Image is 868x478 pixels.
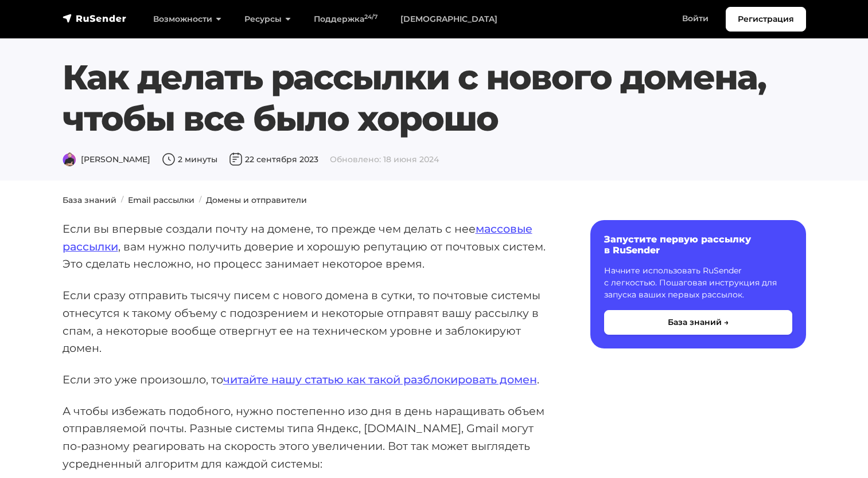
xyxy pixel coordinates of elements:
[162,154,217,164] span: 2 минуты
[128,195,194,205] a: Email рассылки
[302,7,389,31] a: Поддержка24/7
[364,13,377,21] sup: 24/7
[142,7,233,31] a: Возможности
[229,152,243,166] img: Дата публикации
[726,7,806,32] a: Регистрация
[63,287,554,357] p: Если сразу отправить тысячу писем с нового домена в сутки, то почтовые системы отнесутся к такому...
[229,154,318,164] span: 22 сентября 2023
[590,220,806,348] a: Запустите первую рассылку в RuSender Начните использовать RuSender с легкостью. Пошаговая инструк...
[63,222,532,253] a: массовые рассылки
[671,7,720,30] a: Войти
[63,195,116,205] a: База знаний
[389,7,509,31] a: [DEMOGRAPHIC_DATA]
[604,265,792,301] p: Начните использовать RuSender с легкостью. Пошаговая инструкция для запуска ваших первых рассылок.
[233,7,302,31] a: Ресурсы
[63,371,554,389] p: Если это уже произошло, то .
[63,154,150,164] span: [PERSON_NAME]
[63,57,806,139] h1: Как делать рассылки с нового домена, чтобы все было хорошо
[604,310,792,335] button: База знаний →
[206,195,307,205] a: Домены и отправители
[63,13,127,24] img: RuSender
[63,220,554,273] p: Если вы впервые создали почту на домене, то прежде чем делать с нее , вам нужно получить доверие ...
[63,402,554,473] p: А чтобы избежать подобного, нужно постепенно изо дня в день наращивать объем отправляемой почты. ...
[56,194,813,206] nav: breadcrumb
[223,373,537,386] a: читайте нашу статью как такой разблокировать домен
[162,152,176,166] img: Время чтения
[330,154,439,164] span: Обновлено: 18 июня 2024
[604,234,792,256] h6: Запустите первую рассылку в RuSender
